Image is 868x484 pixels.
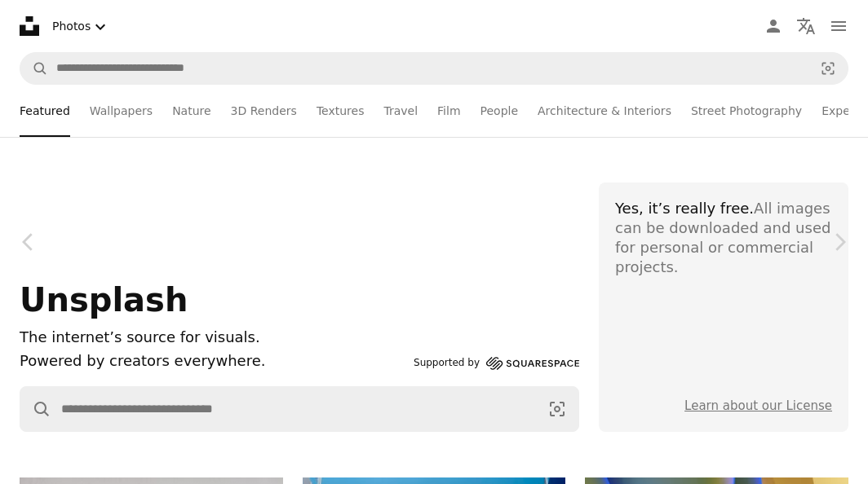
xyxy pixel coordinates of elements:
[20,53,48,84] button: Search Unsplash
[90,85,153,137] a: Wallpapers
[383,85,418,137] a: Travel
[414,354,579,373] a: Supported by
[757,10,790,42] a: Log in / Sign up
[20,52,848,85] form: Find visuals sitewide
[538,85,671,137] a: Architecture & Interiors
[437,85,460,137] a: Film
[822,10,855,42] button: Menu
[317,85,365,137] a: Textures
[20,326,407,350] h1: The internet’s source for visuals.
[615,200,754,217] span: Yes, it’s really free.
[808,53,848,84] button: Visual search
[20,386,579,432] form: Find visuals sitewide
[172,85,210,137] a: Nature
[615,199,832,277] div: All images can be downloaded and used for personal or commercial projects.
[46,10,117,43] button: Select asset type
[20,350,407,373] p: Powered by creators everywhere.
[480,85,519,137] a: People
[231,85,297,137] a: 3D Renders
[536,387,578,431] button: Visual search
[20,16,39,36] a: Home — Unsplash
[811,164,868,320] a: Next
[684,398,832,413] a: Learn about our License
[20,281,188,319] span: Unsplash
[20,387,51,431] button: Search Unsplash
[691,85,802,137] a: Street Photography
[790,10,822,42] button: Language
